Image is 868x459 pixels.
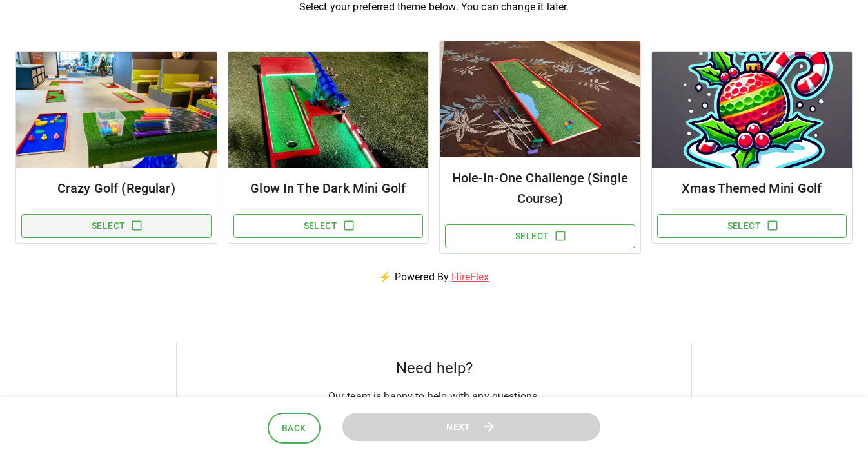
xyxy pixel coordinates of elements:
[446,419,471,435] span: Next
[328,389,540,404] p: Our team is happy to help with any questions.
[396,358,473,378] h5: Need help?
[233,214,424,238] button: Select
[662,178,842,199] h6: Xmas Themed Mini Golf
[451,271,489,283] a: HireFlex
[239,178,419,199] h6: Glow In The Dark Mini Golf
[268,413,321,444] button: Back
[657,214,847,238] button: Select
[440,41,640,157] img: Package
[26,178,206,199] h6: Crazy Golf (Regular)
[445,224,635,248] button: Select
[652,52,853,168] img: Package
[450,168,630,209] h6: Hole-In-One Challenge (Single Course)
[282,420,306,436] span: Back
[16,52,217,168] img: Package
[342,413,600,442] button: Next
[363,254,504,300] p: ⚡ Powered By
[228,52,429,168] img: Package
[21,214,212,238] button: Select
